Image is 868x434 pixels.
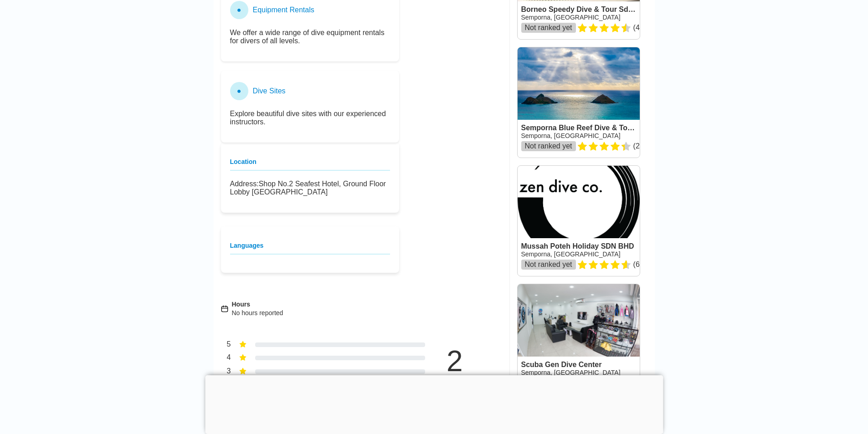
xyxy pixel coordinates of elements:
p: Shop No.2 Seafest Hotel, Ground Floor Lobby [GEOGRAPHIC_DATA] [230,180,390,196]
div: No hours reported [232,308,283,317]
h3: Equipment Rentals [253,6,314,14]
h3: Location [230,158,390,171]
p: Explore beautiful dive sites with our experienced instructors. [230,110,390,126]
div: ● [230,1,248,19]
div: 5 [221,339,231,351]
div: ● [230,82,248,100]
div: 2 [421,347,489,376]
h3: Languages [230,242,390,255]
span: Hours [232,301,250,308]
div: 3 [221,366,231,378]
p: We offer a wide range of dive equipment rentals for divers of all levels. [230,29,390,45]
div: 4 [221,352,231,364]
h3: Dive Sites [253,87,286,95]
iframe: Advertisement [205,375,663,432]
strong: Address: [230,180,259,188]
